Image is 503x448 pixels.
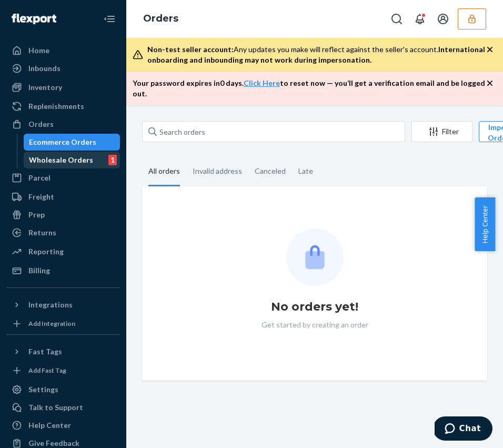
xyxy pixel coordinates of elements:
a: Orders [6,116,120,133]
p: Get started by creating an order [261,320,368,330]
div: Talk to Support [28,402,83,413]
div: Settings [28,384,58,395]
a: Inbounds [6,60,120,77]
button: Help Center [475,197,495,251]
button: Talk to Support [6,399,120,416]
div: Prep [28,210,45,220]
div: Help Center [28,420,71,431]
div: Ecommerce Orders [29,137,96,147]
a: Help Center [6,417,120,434]
div: Integrations [28,300,73,310]
div: Reporting [28,246,64,257]
div: Freight [28,192,54,202]
span: Non-test seller account: [147,45,234,54]
a: Settings [6,381,120,398]
input: Search orders [142,121,405,142]
div: Parcel [28,173,51,183]
div: Add Fast Tag [28,366,66,375]
div: Late [298,157,313,185]
button: Open notifications [409,8,430,29]
a: Click Here [244,78,280,87]
div: Wholesale Orders [29,155,93,165]
img: Flexport logo [12,14,56,24]
div: Filter [412,126,472,137]
a: Home [6,42,120,59]
div: Canceled [255,157,286,185]
div: Replenishments [28,101,84,112]
div: Invalid address [193,157,242,185]
div: Orders [28,119,54,130]
a: Prep [6,206,120,223]
button: Filter [411,121,472,142]
div: 1 [108,155,117,165]
a: Wholesale Orders1 [24,152,120,168]
div: Fast Tags [28,346,62,357]
a: Add Integration [6,317,120,330]
p: Your password expires in 0 days . to reset now — you’ll get a verification email and be logged out. [133,78,486,99]
img: Empty list [286,228,344,286]
a: Add Fast Tag [6,364,120,377]
div: Inbounds [28,63,61,74]
a: Reporting [6,243,120,260]
a: Inventory [6,79,120,96]
a: Parcel [6,170,120,186]
iframe: Opens a widget where you can chat to one of our agents [435,416,492,443]
div: Inventory [28,82,62,93]
div: Any updates you make will reflect against the seller's account. [147,44,486,65]
div: Returns [28,227,56,238]
div: All orders [148,157,180,186]
a: Orders [143,13,178,24]
button: Open Search Box [386,8,407,29]
button: Integrations [6,296,120,313]
div: Billing [28,265,50,276]
div: Home [28,45,49,56]
button: Open account menu [432,8,454,29]
button: Close Navigation [99,8,120,29]
h1: No orders yet! [271,298,358,315]
a: Returns [6,224,120,241]
a: Freight [6,188,120,205]
button: Fast Tags [6,343,120,360]
a: Replenishments [6,98,120,115]
a: Billing [6,262,120,279]
div: Add Integration [28,319,75,328]
ol: breadcrumbs [135,4,187,34]
a: Ecommerce Orders [24,134,120,151]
